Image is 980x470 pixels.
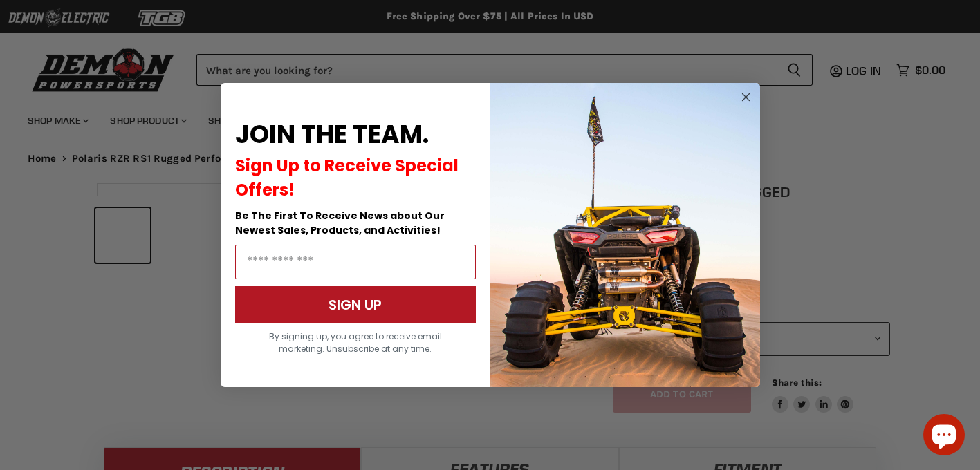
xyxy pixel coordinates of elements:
button: Close dialog [737,88,755,106]
button: SIGN UP [235,286,476,323]
span: Be The First To Receive News about Our Newest Sales, Products, and Activities! [235,209,445,237]
inbox-online-store-chat: Shopify online store chat [919,414,969,459]
span: JOIN THE TEAM. [235,117,429,152]
input: Email Address [235,245,476,279]
span: Sign Up to Receive Special Offers! [235,154,459,201]
span: By signing up, you agree to receive email marketing. Unsubscribe at any time. [269,330,442,355]
img: a9095488-b6e7-41ba-879d-588abfab540b.jpeg [490,83,760,387]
